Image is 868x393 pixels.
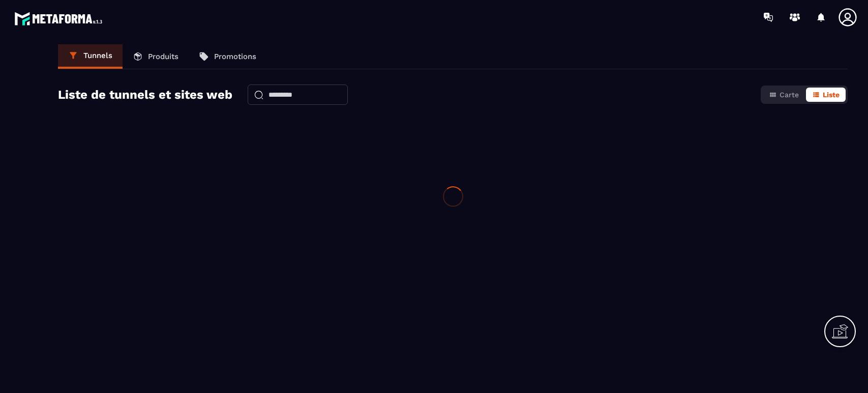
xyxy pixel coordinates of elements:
[806,88,846,102] button: Liste
[58,44,123,69] a: Tunnels
[14,9,106,28] img: logo
[214,52,256,61] p: Promotions
[189,44,266,69] a: Promotions
[823,91,840,99] span: Liste
[58,85,232,105] h2: Liste de tunnels et sites web
[83,51,112,60] p: Tunnels
[780,91,799,99] span: Carte
[148,52,178,61] p: Produits
[763,88,805,102] button: Carte
[123,44,189,69] a: Produits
